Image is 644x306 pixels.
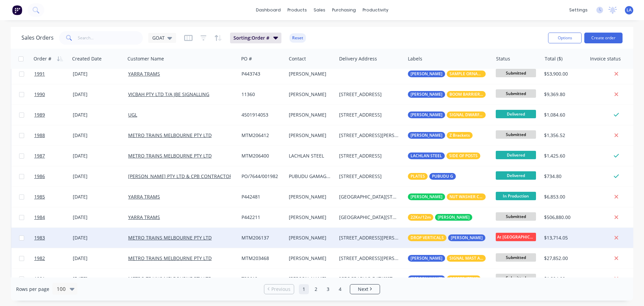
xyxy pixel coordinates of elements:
div: Labels [408,55,422,62]
div: P443743 [241,71,281,77]
div: settings [566,5,591,15]
button: PLATESPUBUDU G [408,173,456,180]
div: MTM206137 [241,234,281,241]
div: [DATE] [73,71,123,77]
button: [PERSON_NAME]Z Brackets [408,132,473,139]
div: $27,852.00 [544,255,582,262]
a: Page 2 [311,284,321,294]
div: 4501914053 [241,112,281,118]
span: Z Brackets [449,132,470,139]
div: PUBUDU GAMAGEDERA [289,173,331,180]
a: 1982 [34,248,73,268]
button: Sorting:Order # [230,33,281,43]
span: Previous [271,286,290,293]
span: [PERSON_NAME] [438,214,470,221]
div: [DATE] [73,132,123,139]
span: [PERSON_NAME] [411,255,442,262]
span: 1988 [34,132,45,139]
div: [PERSON_NAME] [289,214,331,221]
div: Customer Name [127,55,164,62]
a: dashboard [253,5,284,15]
span: At [GEOGRAPHIC_DATA] [496,233,536,241]
span: 1990 [34,91,45,98]
div: productivity [359,5,392,15]
span: GOAT [152,34,165,41]
span: 1986 [34,173,45,180]
div: [STREET_ADDRESS] [339,152,399,159]
span: Delivered [496,110,536,118]
button: [PERSON_NAME]SIGNAL MAST ASSEMBLY [408,255,486,262]
div: [DATE] [73,255,123,262]
div: $6,853.00 [544,193,582,200]
div: [DATE] [73,91,123,98]
div: $1,084.60 [544,112,582,118]
div: sales [310,5,329,15]
span: [PERSON_NAME] [411,193,442,200]
div: [STREET_ADDRESS] [339,91,399,98]
span: Delivered [496,151,536,159]
a: METRO TRAINS MELBOURNE PTY LTD [128,255,212,261]
span: 1981 [34,275,45,282]
span: Next [358,286,368,293]
span: Submitted [496,130,536,139]
a: 1984 [34,207,73,227]
button: [PERSON_NAME]SAMPLE ORNAMENTAL ARMS [408,71,486,77]
button: Options [548,33,582,43]
div: Delivery Address [339,55,377,62]
button: DROP VERTICALS[PERSON_NAME] [408,234,514,241]
div: [GEOGRAPHIC_DATA][STREET_ADDRESS] [339,193,399,200]
div: T38612 [241,275,281,282]
div: [DATE] [73,234,123,241]
div: [PERSON_NAME] [289,255,331,262]
div: purchasing [329,5,359,15]
span: SIDE OF POSTS [449,152,478,159]
div: [DATE] [73,112,123,118]
div: $53,900.00 [544,71,582,77]
div: [DATE] [73,173,123,180]
img: Factory [12,5,22,15]
div: 11360 [241,91,281,98]
a: METRO TRAINS MELBOURNE PTY LTD [128,132,212,138]
span: BOOM BARRIER MAST [449,91,483,98]
button: [PERSON_NAME]NUT WASHER COMBINED [408,193,486,200]
div: PO # [241,55,252,62]
span: NUT WASHER COMBINED [449,193,483,200]
div: $13,714.05 [544,234,582,241]
div: MTM206412 [241,132,281,139]
a: 1987 [34,146,73,166]
a: YARRA TRAMS [128,71,160,77]
span: PLATES [411,173,425,180]
div: MTM203468 [241,255,281,262]
span: 1985 [34,193,45,200]
span: [PERSON_NAME] [411,71,442,77]
span: DROP VERTICALS [411,234,444,241]
button: [PERSON_NAME]COPPER ITEMS [408,275,481,282]
span: Submitted [496,253,536,262]
div: [PERSON_NAME] [289,275,331,282]
div: P442211 [241,214,281,221]
a: [PERSON_NAME] PTY LTD & CPB CONTRACTORS PTY LTD [128,173,254,179]
div: Total ($) [545,55,562,62]
h1: Sales Orders [21,35,54,41]
a: METRO TRAINS MELBOURNE PTY LTD [128,152,212,159]
div: [PERSON_NAME] [289,112,331,118]
div: [STREET_ADDRESS] [339,173,399,180]
div: Created Date [72,55,102,62]
a: UGL [128,112,137,118]
div: P442481 [241,193,281,200]
a: Previous page [264,286,294,293]
span: 1983 [34,234,45,241]
button: Create order [584,33,623,43]
a: Next page [350,286,380,293]
button: Reset [289,33,306,43]
a: 1985 [34,187,73,207]
a: 1990 [34,84,73,104]
div: PO/7644/001982 [241,173,281,180]
span: 1987 [34,152,45,159]
div: [PERSON_NAME] [289,71,331,77]
a: 1981 [34,269,73,289]
div: Status [496,55,510,62]
span: [PERSON_NAME] [411,91,442,98]
span: Rows per page [16,286,49,293]
span: [PERSON_NAME] [411,275,442,282]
